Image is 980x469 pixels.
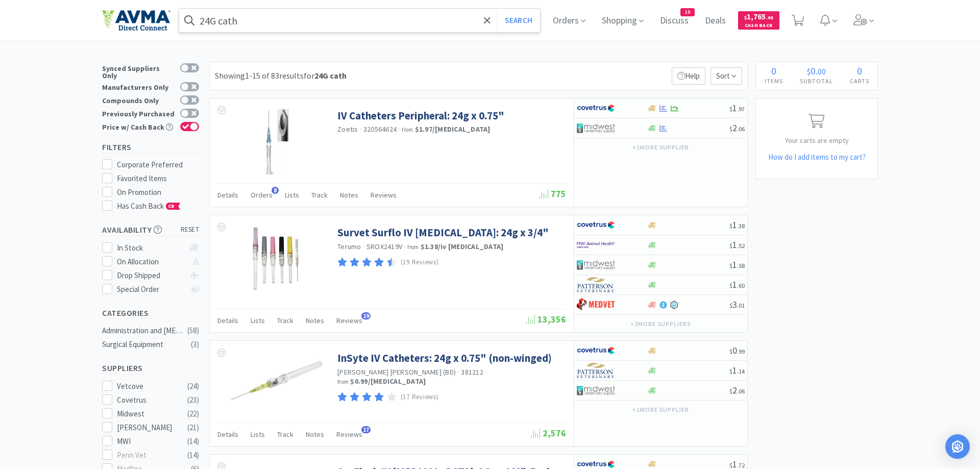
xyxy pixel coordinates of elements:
span: $ [729,387,732,395]
div: ( 3 ) [191,338,199,351]
div: ( 58 ) [187,325,199,337]
div: Special Order [117,283,185,295]
span: Track [277,316,293,325]
div: Administration and [MEDICAL_DATA] [102,325,185,337]
h5: Filters [102,141,199,153]
span: Sort [710,67,742,85]
span: · [363,242,365,251]
div: Synced Suppliers Only [102,63,175,79]
span: . 72 [737,461,745,469]
span: $ [729,367,732,375]
div: ( 24 ) [187,380,199,392]
span: . 06 [737,387,745,395]
div: MWI [117,435,180,448]
span: 8 [272,187,279,194]
div: Covetrus [117,394,180,406]
img: f5e969b455434c6296c6d81ef179fa71_3.png [577,363,615,378]
span: 0 [771,64,776,77]
span: Details [217,430,238,439]
span: 1,765 [744,12,773,21]
span: Reviews [371,190,397,200]
div: Showing 1-15 of 83 results [215,69,347,83]
span: 00 [818,66,826,77]
span: Details [217,190,238,200]
span: 10 [681,9,694,16]
div: Penn Vet [117,449,180,461]
div: Previously Purchased [102,109,175,117]
span: from [407,243,419,251]
span: $ [729,105,732,113]
img: 4dd14cff54a648ac9e977f0c5da9bc2e_5.png [577,257,615,273]
span: 2 [729,384,745,396]
div: . [791,66,841,76]
a: IV Catheters Peripheral: 24g x 0.75" [337,109,504,122]
span: Notes [306,316,324,325]
img: 4dd14cff54a648ac9e977f0c5da9bc2e_5.png [577,383,615,398]
span: 1 [729,259,745,270]
a: [PERSON_NAME] [PERSON_NAME] (BD) [337,367,456,377]
span: $ [729,348,732,355]
span: · [404,242,406,251]
span: 19 [361,312,371,319]
span: . 52 [737,242,745,250]
h5: Availability [102,224,199,236]
a: Discuss10 [656,16,693,26]
strong: $1.97 / [MEDICAL_DATA] [415,125,491,134]
a: Zoetis [337,125,358,134]
span: Lists [251,430,265,439]
span: $ [729,262,732,269]
span: 2 [729,122,745,134]
span: $ [807,66,811,77]
div: ( 22 ) [187,408,199,420]
p: Your carts are empty [756,135,877,146]
img: ae39d3aaede148de8677b5f1acb9f7d1_113292.jpeg [247,226,305,292]
span: $ [729,282,732,289]
img: e4e33dab9f054f5782a47901c742baa9_102.png [102,10,170,31]
img: bdd3c0f4347043b9a893056ed883a29a_120.png [577,297,615,312]
span: 1 [729,279,745,290]
span: 0 [811,64,816,77]
div: Favorited Items [117,172,200,185]
strong: $1.38 / iv [MEDICAL_DATA] [421,242,504,251]
span: $ [744,14,747,21]
span: SROX2419V [366,242,402,251]
span: 1 [729,102,745,114]
span: . 01 [737,302,745,309]
a: $1,765.48Cash Back [738,7,779,34]
div: ( 21 ) [187,422,199,434]
h4: Subtotal [791,76,841,86]
span: Cash Back [744,23,773,30]
div: On Promotion [117,186,200,199]
a: InSyte IV Catheters: 24g x 0.75" (non-winged) [337,351,552,365]
span: Track [277,430,293,439]
img: 77fca1acd8b6420a9015268ca798ef17_1.png [577,343,615,358]
span: · [398,125,400,134]
a: Deals [701,16,730,26]
span: 1 [729,239,745,251]
span: $ [729,302,732,309]
div: On Allocation [117,256,185,268]
img: f5e969b455434c6296c6d81ef179fa71_3.png [577,277,615,292]
div: Open Intercom Messenger [945,434,970,459]
span: · [457,367,459,377]
span: for [304,70,347,81]
span: . 99 [737,348,745,355]
span: Reviews [336,430,362,439]
span: 320564624 [363,125,397,134]
p: (19 Reviews) [401,257,439,268]
img: 9e07faf6516b4efeab8001bdb40397a9_98576.png [257,109,295,175]
span: 381212 [461,367,483,377]
span: . 97 [737,105,745,113]
input: Search by item, sku, manufacturer, ingredient, size... [179,9,540,32]
h5: How do I add items to my cart? [756,151,877,163]
div: Surgical Equipment [102,338,185,351]
h4: Items [756,76,791,86]
h4: Carts [841,76,877,86]
span: . 58 [737,262,745,269]
div: Midwest [117,408,180,420]
span: Has Cash Back [117,201,181,211]
span: CB [166,203,177,209]
a: Terumo [337,242,361,251]
span: 775 [540,188,566,200]
span: Notes [306,430,324,439]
